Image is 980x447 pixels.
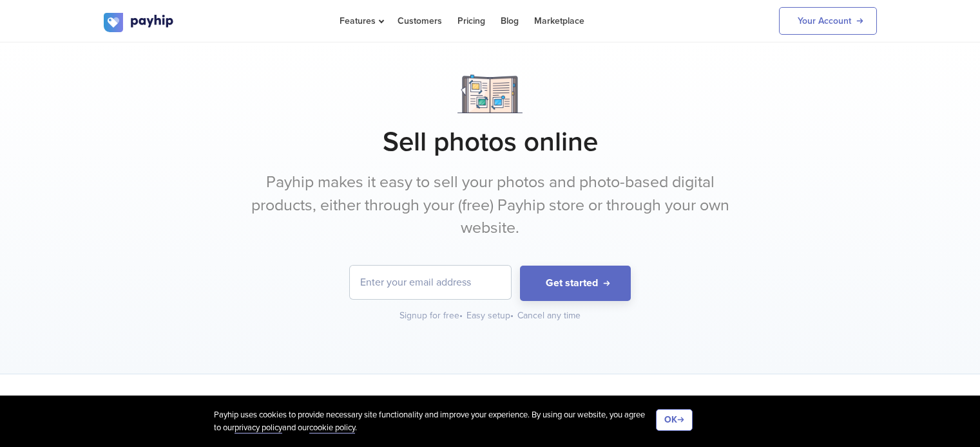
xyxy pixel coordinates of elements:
[235,423,282,433] a: privacy policy
[309,423,355,433] a: cookie policy
[340,15,382,26] span: Features
[459,310,463,321] span: •
[517,309,581,322] div: Cancel any time
[520,266,631,301] button: Get started
[457,75,523,113] img: Notebook.png
[656,409,693,431] button: OK
[104,13,175,32] img: logo.svg
[466,309,515,322] div: Easy setup
[510,310,514,321] span: •
[399,309,464,322] div: Signup for free
[214,409,656,434] div: Payhip uses cookies to provide necessary site functionality and improve your experience. By using...
[249,171,732,240] p: Payhip makes it easy to sell your photos and photo-based digital products, either through your (f...
[350,266,511,299] input: Enter your email address
[779,7,877,35] a: Your Account
[104,126,877,158] h1: Sell photos online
